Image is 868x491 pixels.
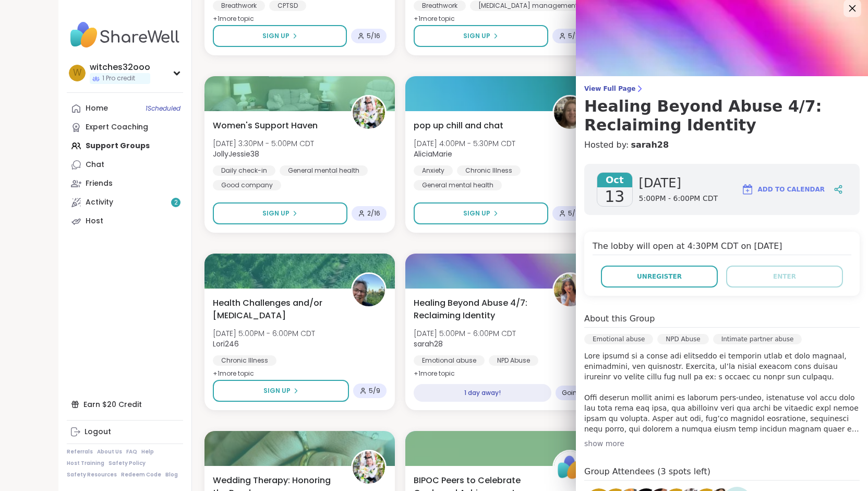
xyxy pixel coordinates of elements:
div: Intimate partner abuse [713,334,802,344]
span: Oct [597,173,632,187]
span: w [73,66,82,80]
span: Women's Support Haven [213,119,318,132]
b: AliciaMarie [414,149,452,159]
a: Blog [165,471,178,478]
div: Good company [213,180,281,190]
img: JollyJessie38 [353,451,385,484]
div: Daily check-in [213,165,275,176]
span: 5 / 9 [369,387,380,395]
div: Breathwork [213,1,265,11]
img: JollyJessie38 [353,97,385,129]
div: NPD Abuse [657,334,708,344]
div: General mental health [280,165,368,176]
button: Sign Up [213,202,347,224]
img: ShareWell Nav Logo [67,17,183,53]
span: Healing Beyond Abuse 4/7: Reclaiming Identity [414,297,540,322]
b: Lori246 [213,339,239,349]
button: Sign Up [414,202,548,224]
a: Logout [67,423,183,441]
p: Lore ipsumd si a conse adi elitseddo ei temporin utlab et dolo magnaal, enimadmini, ven quisnostr... [584,351,860,434]
div: Breathwork [414,1,466,11]
a: About Us [97,448,122,456]
a: sarah28 [631,139,669,151]
a: View Full PageHealing Beyond Abuse 4/7: Reclaiming Identity [584,85,860,135]
span: [DATE] 4:00PM - 5:30PM CDT [414,138,515,149]
span: 5 / 16 [367,32,380,40]
div: Emotional abuse [584,334,653,344]
h3: Healing Beyond Abuse 4/7: Reclaiming Identity [584,97,860,135]
img: sarah28 [554,274,586,306]
span: [DATE] 5:00PM - 6:00PM CDT [414,328,516,339]
span: Add to Calendar [758,185,825,194]
b: sarah28 [414,339,443,349]
span: Sign Up [262,209,290,218]
h4: Hosted by: [584,139,860,151]
div: Earn $20 Credit [67,395,183,414]
span: 13 [605,187,624,206]
div: Activity [86,197,113,208]
div: Expert Coaching [86,122,148,133]
div: General mental health [414,180,502,190]
span: Sign Up [263,386,291,396]
a: Home1Scheduled [67,99,183,118]
span: Sign Up [262,31,290,41]
a: FAQ [126,448,137,456]
span: [DATE] 3:30PM - 5:00PM CDT [213,138,314,149]
div: Chronic Illness [213,355,276,366]
div: Chat [86,160,104,170]
button: Add to Calendar [737,177,829,202]
span: Health Challenges and/or [MEDICAL_DATA] [213,297,340,322]
a: Expert Coaching [67,118,183,137]
div: CPTSD [269,1,306,11]
a: Host [67,212,183,231]
div: Chronic Illness [457,165,521,176]
div: NPD Abuse [489,355,538,366]
img: ShareWell [554,451,586,484]
button: Enter [726,266,843,288]
a: Friends [67,174,183,193]
a: Redeem Code [121,471,161,478]
span: Sign Up [463,209,490,218]
a: Chat [67,155,183,174]
b: JollyJessie38 [213,149,259,159]
span: [DATE] 5:00PM - 6:00PM CDT [213,328,315,339]
a: Safety Policy [108,460,146,467]
span: View Full Page [584,85,860,93]
div: Emotional abuse [414,355,485,366]
a: Referrals [67,448,93,456]
div: Logout [85,427,111,437]
button: Sign Up [213,25,347,47]
img: AliciaMarie [554,97,586,129]
button: Unregister [601,266,718,288]
h4: The lobby will open at 4:30PM CDT on [DATE] [593,240,851,255]
span: Sign Up [463,31,490,41]
span: 5:00PM - 6:00PM CDT [639,194,718,204]
span: 5 / 10 [568,32,582,40]
div: witches32ooo [90,62,150,73]
img: ShareWell Logomark [741,183,754,196]
span: Enter [773,272,796,281]
div: Anxiety [414,165,453,176]
span: 1 Pro credit [102,74,135,83]
h4: About this Group [584,313,655,325]
div: Home [86,103,108,114]
div: Host [86,216,103,226]
h4: Group Attendees (3 spots left) [584,465,860,481]
span: pop up chill and chat [414,119,503,132]
div: show more [584,438,860,449]
span: 1 Scheduled [146,104,180,113]
a: Host Training [67,460,104,467]
a: Activity2 [67,193,183,212]
button: Sign Up [414,25,548,47]
div: [MEDICAL_DATA] management [470,1,586,11]
button: Sign Up [213,380,349,402]
span: Unregister [637,272,682,281]
span: Going [562,389,582,397]
div: Friends [86,178,113,189]
span: 5 / 16 [568,209,582,218]
a: Help [141,448,154,456]
span: [DATE] [639,175,718,191]
img: Lori246 [353,274,385,306]
span: 2 [174,198,178,207]
div: 1 day away! [414,384,551,402]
